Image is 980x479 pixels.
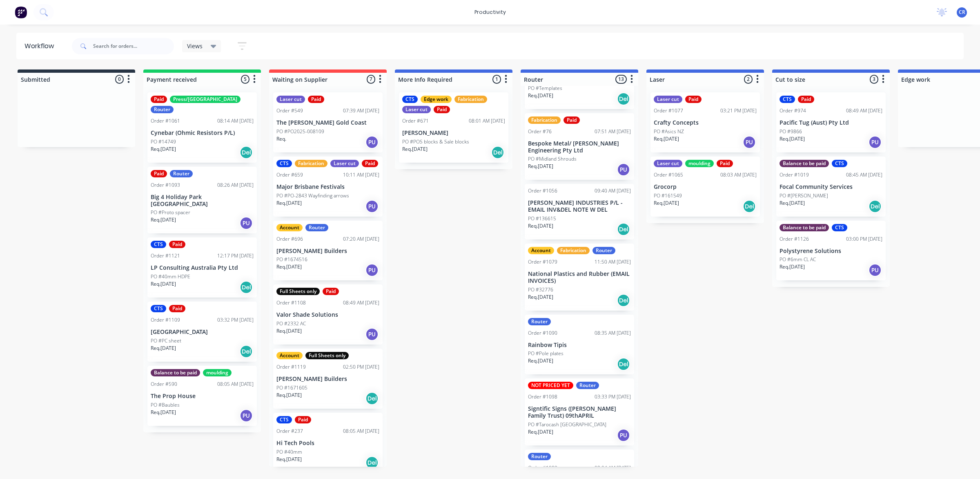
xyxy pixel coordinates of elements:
[528,293,553,301] p: Req. [DATE]
[780,184,882,190] p: Focal Community Services
[276,160,292,167] div: CTS
[343,363,379,371] div: 02:50 PM [DATE]
[276,192,349,199] p: PO #PO-2843 Wayfinding arrows
[365,200,379,213] div: PU
[151,273,190,280] p: PO #40mm HDPE
[528,464,557,472] div: Order #1089
[151,329,254,336] p: [GEOGRAPHIC_DATA]
[276,128,324,135] p: PO #PO2025-008109
[846,171,882,179] div: 08:45 AM [DATE]
[528,128,552,135] div: Order #76
[798,96,814,103] div: Paid
[240,146,253,159] div: Del
[276,376,379,383] p: [PERSON_NAME] Builders
[780,248,882,255] p: Polystyrene Solutions
[470,6,510,18] div: productivity
[525,113,634,180] div: FabricationPaidOrder #7607:51 AM [DATE]Bespoke Metal/ [PERSON_NAME] Engineering Pty LtdPO #Midlan...
[959,9,965,16] span: CR
[654,192,682,199] p: PO #161549
[528,350,563,357] p: PO #Pole plates
[308,96,324,103] div: Paid
[343,107,379,114] div: 07:39 AM [DATE]
[528,271,631,284] p: National Plastics and Rubber (EMAIL INVOICES)
[528,329,557,337] div: Order #1090
[528,453,551,460] div: Router
[151,106,174,113] div: Router
[617,294,630,307] div: Del
[402,138,469,145] p: PO #POS blocks & Sale blocks
[276,119,379,126] p: The [PERSON_NAME] Gold Coast
[528,318,551,325] div: Router
[151,393,254,400] p: The Prop House
[151,138,176,145] p: PO #14749
[685,96,702,103] div: Paid
[343,428,379,435] div: 08:05 AM [DATE]
[151,194,254,208] p: Big 4 Holiday Park [GEOGRAPHIC_DATA]
[276,327,302,335] p: Req. [DATE]
[743,136,756,149] div: PU
[343,171,379,179] div: 10:11 AM [DATE]
[305,224,328,231] div: Router
[780,235,809,243] div: Order #1126
[276,392,302,399] p: Req. [DATE]
[595,464,631,472] div: 08:04 AM [DATE]
[776,221,886,281] div: Balance to be paidCTSOrder #112603:00 PM [DATE]Polystyrene SolutionsPO #6mm CL ACReq.[DATE]PU
[776,92,886,152] div: CTSPaidOrder #97408:49 AM [DATE]Pacific Tug (Aust) Pty LtdPO #9866Req.[DATE]PU
[743,200,756,213] div: Del
[365,136,379,149] div: PU
[187,42,203,50] span: Views
[595,128,631,135] div: 07:51 AM [DATE]
[276,135,286,143] p: Req.
[276,320,306,327] p: PO #2332 AC
[563,116,580,124] div: Paid
[217,316,254,324] div: 03:32 PM [DATE]
[330,160,359,167] div: Laser cut
[595,329,631,337] div: 08:35 AM [DATE]
[151,369,200,376] div: Balance to be paid
[15,6,27,18] img: Factory
[151,337,181,345] p: PO #PC sheet
[276,311,379,318] p: Valor Shade Solutions
[525,184,634,239] div: Order #105609:40 AM [DATE][PERSON_NAME] INDUSTRIES P/L - EMAIL INV&DEL NOTE W DELPO #136615Req.[D...
[151,345,176,352] p: Req. [DATE]
[528,215,556,222] p: PO #136615
[528,382,573,389] div: NOT PRICED YET
[276,384,307,392] p: PO #1671605
[276,352,303,359] div: Account
[240,217,253,230] div: PU
[240,345,253,358] div: Del
[720,107,757,114] div: 03:21 PM [DATE]
[654,184,757,190] p: Grocorp
[780,171,809,179] div: Order #1019
[151,216,176,224] p: Req. [DATE]
[780,128,802,135] p: PO #9866
[151,145,176,153] p: Req. [DATE]
[595,187,631,195] div: 09:40 AM [DATE]
[525,378,634,445] div: NOT PRICED YETRouterOrder #109803:33 PM [DATE]Signtific Signs ([PERSON_NAME] Family Trust) 09thAP...
[24,41,58,51] div: Workflow
[528,140,631,154] p: Bespoke Metal/ [PERSON_NAME] Engineering Pty Ltd
[650,92,760,152] div: Laser cutPaidOrder #107703:21 PM [DATE]Crafty ConceptsPO #Asics NZReq.[DATE]PU
[528,421,606,428] p: PO #Tarocash [GEOGRAPHIC_DATA]
[780,119,882,126] p: Pacific Tug (Aust) Pty Ltd
[276,96,305,103] div: Laser cut
[654,107,683,114] div: Order #1077
[365,264,379,277] div: PU
[151,96,167,103] div: Paid
[528,85,562,92] p: PO #Templates
[776,157,886,217] div: Balance to be paidCTSOrder #101908:45 AM [DATE]Focal Community ServicesPO #[PERSON_NAME]Req.[DATE...
[276,363,306,371] div: Order #1119
[654,199,679,207] p: Req. [DATE]
[217,252,254,260] div: 12:17 PM [DATE]
[295,160,327,167] div: Fabrication
[617,92,630,105] div: Del
[170,170,193,177] div: Router
[276,235,303,243] div: Order #696
[151,280,176,288] p: Req. [DATE]
[276,263,302,271] p: Req. [DATE]
[147,237,257,298] div: CTSPaidOrder #112112:17 PM [DATE]LP Consulting Australia Pty LtdPO #40mm HDPEReq.[DATE]Del
[295,416,311,423] div: Paid
[276,288,320,295] div: Full Sheets only
[557,247,590,254] div: Fabrication
[832,224,847,231] div: CTS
